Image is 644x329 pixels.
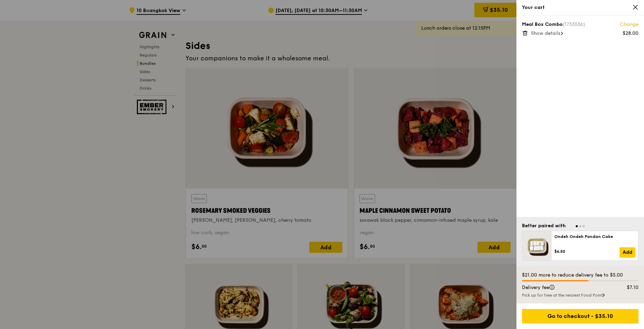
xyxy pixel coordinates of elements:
div: Pick up for free at the nearest Food Point [522,292,638,298]
div: Ondeh Ondeh Pandan Cake [554,234,635,239]
div: $6.50 [554,249,620,254]
a: Add [620,247,635,258]
div: Better paired with [522,222,566,229]
span: Go to slide 2 [579,225,581,227]
span: Go to slide 3 [583,225,585,227]
span: Show details [531,30,560,36]
div: Delivery fee [518,284,612,291]
span: (1753536) [563,21,585,27]
span: Go to slide 1 [576,225,578,227]
div: $7.10 [612,284,643,291]
div: Your cart [522,4,638,11]
div: $21.00 more to reduce delivery fee to $5.00 [522,272,638,279]
div: Meal Box Combo [522,21,638,28]
div: Go to checkout - $35.10 [522,309,638,323]
a: Change [620,21,638,28]
div: $28.00 [623,30,638,37]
